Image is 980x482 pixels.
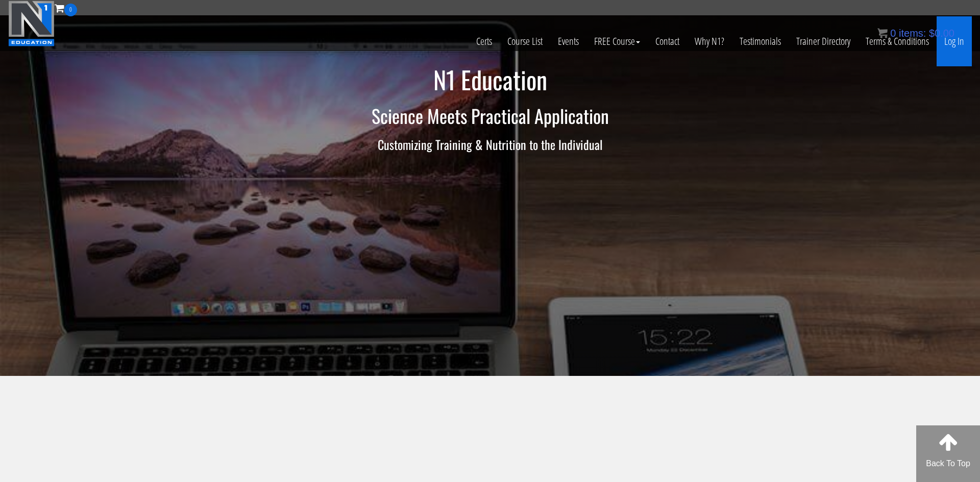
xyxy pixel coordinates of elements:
a: Testimonials [732,16,789,66]
a: Terms & Conditions [858,16,937,66]
h2: Science Meets Practical Application [191,106,789,126]
a: 0 items: $0.00 [877,28,954,39]
span: $ [929,28,935,39]
span: items: [899,28,926,39]
a: Log In [937,16,972,66]
span: 0 [890,28,896,39]
a: Certs [469,16,500,66]
a: Course List [500,16,550,66]
h3: Customizing Training & Nutrition to the Individual [191,138,789,151]
img: icon11.png [877,28,888,38]
img: n1-education [8,1,55,46]
p: Back To Top [916,458,980,470]
span: 0 [64,4,77,16]
a: Trainer Directory [789,16,858,66]
bdi: 0.00 [929,28,954,39]
a: 0 [55,1,77,15]
a: Contact [648,16,687,66]
h1: N1 Education [191,66,789,93]
a: Why N1? [687,16,732,66]
a: FREE Course [586,16,648,66]
a: Events [550,16,586,66]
